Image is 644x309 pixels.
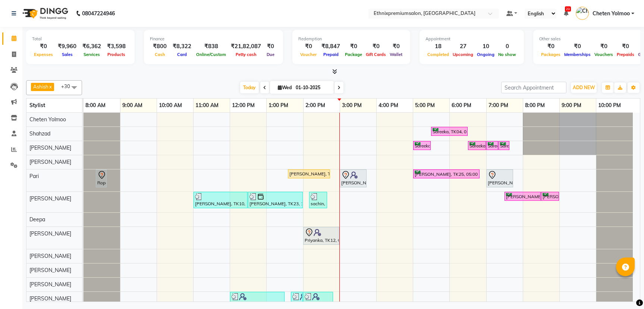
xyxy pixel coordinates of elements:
span: Packages [539,52,562,57]
div: ₹0 [615,42,636,51]
div: [PERSON_NAME], TK23, 12:30 PM-02:00 PM, Haircut - Premier Men Hair Cut ,Haircut - [PERSON_NAME] Trim [249,193,302,207]
div: ₹0 [343,42,364,51]
span: Ashish [33,84,48,90]
span: [PERSON_NAME] [29,144,71,151]
div: [PERSON_NAME], TK33, 03:00 PM-03:45 PM, Manicure - Avl Express([DEMOGRAPHIC_DATA]) [340,171,366,186]
a: 3:00 PM [340,100,364,111]
a: 7:00 PM [487,100,510,111]
div: Priyanka, TK12, 02:00 PM-03:00 PM, Haircut - Premier Women Hair Cut [304,228,339,244]
div: [PERSON_NAME], TK20, 12:00 PM-01:30 PM, Haircut - Premier Men Hair Cut ,Haircut - [PERSON_NAME] Trim [231,293,284,307]
input: 2025-10-01 [293,82,331,93]
span: Sales [60,52,75,57]
span: [PERSON_NAME] [29,195,71,202]
div: Sareeka, TK04, 06:30 PM-07:00 PM, Waxing - Half Legs([DEMOGRAPHIC_DATA]) [469,142,485,149]
div: ₹0 [298,42,318,51]
span: Shahzad [29,130,50,137]
span: [PERSON_NAME] [29,159,71,165]
span: Cheten Yolmoo [593,10,630,18]
span: [PERSON_NAME] [29,230,71,237]
span: Petty cash [234,52,258,57]
a: 1:00 PM [267,100,290,111]
div: ₹0 [264,42,277,51]
span: Today [240,82,259,93]
div: [PERSON_NAME], TK15, 02:00 PM-02:50 PM, Haircut - [PERSON_NAME] Trim [304,293,332,307]
span: Pari [29,173,39,180]
span: Card [175,52,189,57]
span: Wed [276,85,293,90]
a: 8:00 PM [523,100,547,111]
div: ₹6,362 [79,42,104,51]
div: Sareeka, TK04, 05:00 PM-05:30 PM, Waxing - Full Arms([DEMOGRAPHIC_DATA]) [414,142,430,149]
a: 11:00 AM [194,100,220,111]
span: Package [343,52,364,57]
span: Prepaids [615,52,636,57]
a: 10:00 AM [157,100,184,111]
div: ₹0 [539,42,562,51]
span: Voucher [298,52,318,57]
div: 27 [451,42,475,51]
button: ADD NEW [571,82,597,93]
span: Expenses [32,52,55,57]
a: 5:00 PM [413,100,437,111]
div: [PERSON_NAME], TK10, 11:00 AM-12:30 PM, Haircut - Premier Men Hair Cut ,Haircut - [PERSON_NAME] Trim [194,193,247,207]
div: ₹0 [364,42,388,51]
div: [PERSON_NAME], TK25, 05:00 PM-06:50 PM, Waxing - Full Body([DEMOGRAPHIC_DATA]) [414,171,479,178]
iframe: chat widget [613,279,637,302]
div: ₹3,598 [104,42,129,51]
div: Finance [150,36,277,42]
span: Services [82,52,102,57]
span: Cash [153,52,167,57]
a: 12:00 PM [230,100,257,111]
span: Vouchers [593,52,615,57]
a: 2:00 PM [304,100,327,111]
div: ₹0 [593,42,615,51]
a: 8:00 AM [84,100,107,111]
div: [PERSON_NAME], TK30, 07:00 PM-07:45 PM, Nail Extension - Overlay [487,171,512,186]
span: +30 [61,83,76,89]
div: ₹21,82,087 [228,42,264,51]
span: Deepa [29,216,45,223]
span: Due [265,52,276,57]
div: ₹0 [562,42,593,51]
div: Sareeka, TK04, 07:20 PM-07:35 PM, Threading - Eye Brows [499,142,509,149]
div: Sareeka, TK04, 07:00 PM-07:20 PM, Waxing - [GEOGRAPHIC_DATA]([DEMOGRAPHIC_DATA]) [487,142,497,149]
span: Wallet [388,52,404,57]
a: 6:00 PM [450,100,473,111]
a: 4:00 PM [377,100,400,111]
div: ₹8,322 [170,42,194,51]
div: Sareeka, TK04, 05:30 PM-06:30 PM, Haircut - Top Tier Women Hair Cut [432,128,467,135]
div: 18 [425,42,451,51]
span: Online/Custom [194,52,228,57]
div: [PERSON_NAME], TK15, 01:40 PM-02:00 PM, Haircut - Premier Men Hair Cut [292,293,302,307]
div: Redemption [298,36,404,42]
div: [PERSON_NAME], TK31, 07:30 PM-08:30 PM, Haircut - Premier Men Hair Cut [505,193,540,200]
b: 08047224946 [82,3,115,24]
a: 10:00 PM [596,100,623,111]
div: Ropanjal, TK21, 08:20 AM-08:30 AM, Waxing - Full Arms([DEMOGRAPHIC_DATA]) [97,171,106,186]
div: ₹9,960 [55,42,79,51]
span: 23 [565,6,571,12]
span: Memberships [562,52,593,57]
div: 10 [475,42,496,51]
span: Upcoming [451,52,475,57]
span: [PERSON_NAME] [29,295,71,302]
div: Total [32,36,129,42]
span: Prepaid [321,52,340,57]
div: ₹0 [388,42,404,51]
span: Ongoing [475,52,496,57]
span: ADD NEW [573,85,595,90]
span: [PERSON_NAME] [29,281,71,288]
div: Appointment [425,36,518,42]
div: [PERSON_NAME], TK31, 08:30 PM-09:00 PM, Haircut - [PERSON_NAME] Trim [542,193,558,200]
img: Cheten Yolmoo [576,7,589,20]
span: Completed [425,52,451,57]
a: 9:00 PM [560,100,583,111]
div: ₹838 [194,42,228,51]
span: No show [496,52,518,57]
span: Products [106,52,127,57]
span: [PERSON_NAME] [29,253,71,259]
div: [PERSON_NAME], TK05, 01:35 PM-02:45 PM, Retuals - Power C Range(Unisex) [289,171,329,177]
div: ₹800 [150,42,170,51]
span: Cheten Yolmoo [29,116,66,123]
img: logo [19,3,70,24]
